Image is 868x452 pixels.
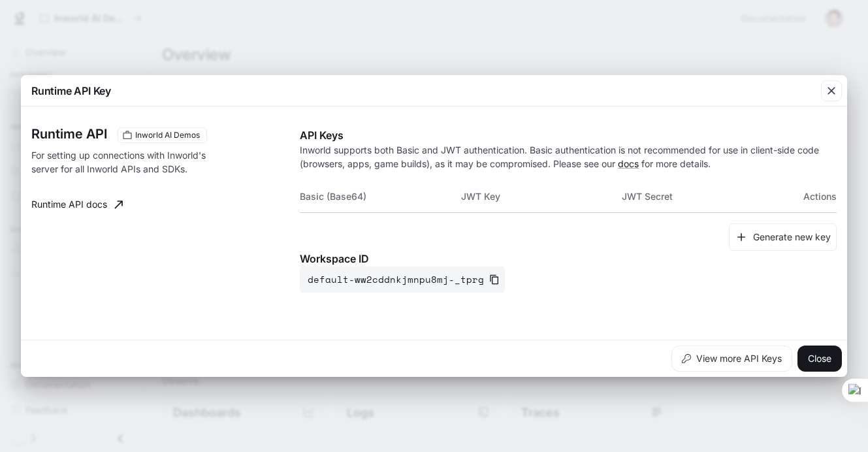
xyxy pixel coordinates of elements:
[31,83,111,99] p: Runtime API Key
[797,346,842,372] button: Close
[130,129,205,141] span: Inworld AI Demos
[300,266,505,293] button: default-ww2cddnkjmnpu8mj-_tprg
[300,181,461,212] th: Basic (Base64)
[622,181,783,212] th: JWT Secret
[31,148,225,176] p: For setting up connections with Inworld's server for all Inworld APIs and SDKs.
[118,127,207,143] div: These keys will apply to your current workspace only
[300,251,837,266] p: Workspace ID
[618,158,639,169] a: docs
[26,191,128,218] a: Runtime API docs
[729,223,837,251] button: Generate new key
[783,181,837,212] th: Actions
[671,346,792,372] button: View more API Keys
[461,181,622,212] th: JWT Key
[300,143,837,170] p: Inworld supports both Basic and JWT authentication. Basic authentication is not recommended for u...
[31,127,107,140] h3: Runtime API
[300,127,837,143] p: API Keys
